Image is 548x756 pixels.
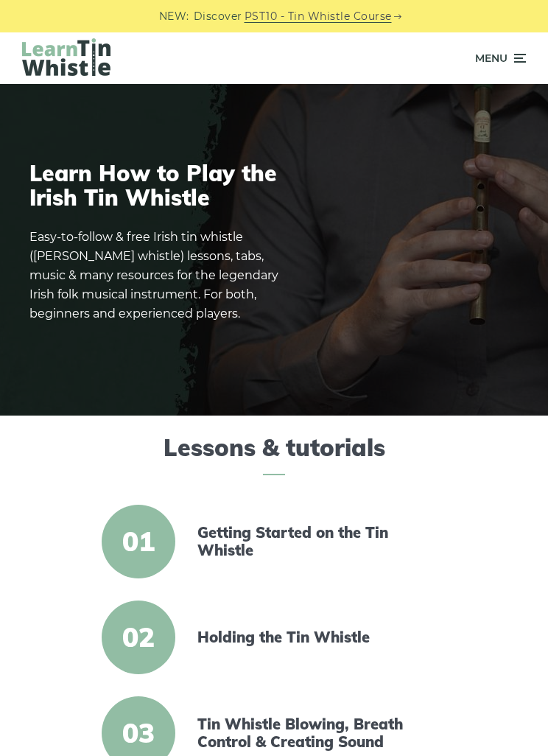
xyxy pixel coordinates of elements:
[22,433,526,475] h2: Lessons & tutorials
[29,228,287,323] p: Easy-to-follow & free Irish tin whistle ([PERSON_NAME] whistle) lessons, tabs, music & many resou...
[197,524,438,559] a: Getting Started on the Tin Whistle
[197,629,438,646] a: Holding the Tin Whistle
[22,38,110,76] img: LearnTinWhistle.com
[475,40,507,77] span: Menu
[102,505,175,578] span: 01
[197,715,438,751] a: Tin Whistle Blowing, Breath Control & Creating Sound
[29,161,287,210] h1: Learn How to Play the Irish Tin Whistle
[102,601,175,674] span: 02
